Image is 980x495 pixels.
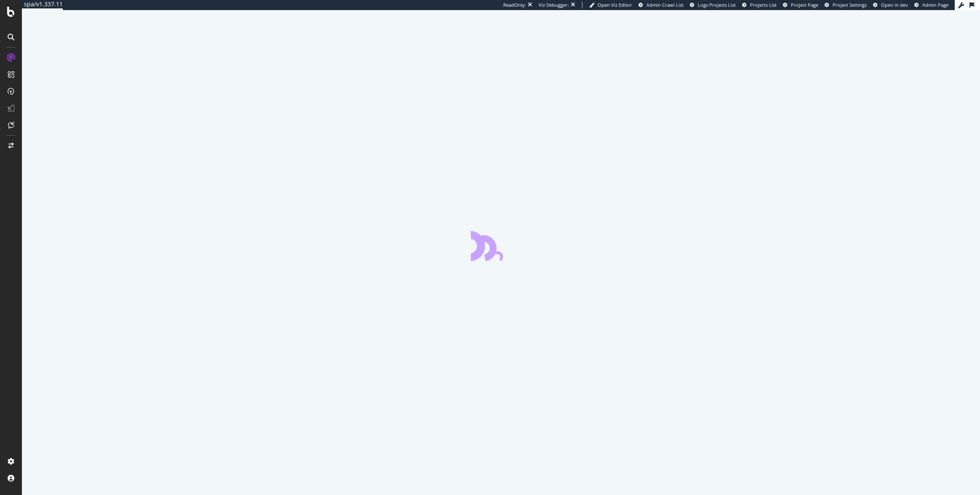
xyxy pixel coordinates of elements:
[922,2,948,8] span: Admin Page
[742,2,777,8] a: Projects List
[914,2,948,8] a: Admin Page
[539,2,569,8] div: Viz Debugger:
[873,2,908,8] a: Open in dev
[750,2,777,8] span: Projects List
[833,2,867,8] span: Project Settings
[825,2,867,8] a: Project Settings
[503,2,526,8] div: ReadOnly:
[598,2,632,8] span: Open Viz Editor
[638,2,684,8] a: Admin Crawl List
[791,2,818,8] span: Project Page
[589,2,632,8] a: Open Viz Editor
[881,2,908,8] span: Open in dev
[646,2,684,8] span: Admin Crawl List
[698,2,736,8] span: Logs Projects List
[783,2,818,8] a: Project Page
[690,2,736,8] a: Logs Projects List
[471,231,531,261] div: animation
